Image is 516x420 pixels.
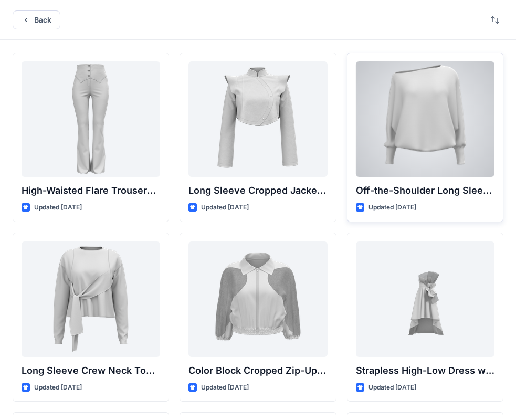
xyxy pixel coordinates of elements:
p: Updated [DATE] [201,202,249,213]
p: Color Block Cropped Zip-Up Jacket with Sheer Sleeves [188,363,327,378]
button: Back [13,10,60,29]
a: Strapless High-Low Dress with Side Bow Detail [356,241,494,357]
p: Updated [DATE] [368,382,416,393]
p: Long Sleeve Crew Neck Top with Asymmetrical Tie Detail [22,363,160,378]
p: Strapless High-Low Dress with Side Bow Detail [356,363,494,378]
p: Updated [DATE] [34,202,82,213]
a: High-Waisted Flare Trousers with Button Detail [22,61,160,177]
a: Long Sleeve Cropped Jacket with Mandarin Collar and Shoulder Detail [188,61,327,177]
p: Off-the-Shoulder Long Sleeve Top [356,183,494,198]
a: Off-the-Shoulder Long Sleeve Top [356,61,494,177]
a: Long Sleeve Crew Neck Top with Asymmetrical Tie Detail [22,241,160,357]
a: Color Block Cropped Zip-Up Jacket with Sheer Sleeves [188,241,327,357]
p: Updated [DATE] [34,382,82,393]
p: High-Waisted Flare Trousers with Button Detail [22,183,160,198]
p: Updated [DATE] [368,202,416,213]
p: Updated [DATE] [201,382,249,393]
p: Long Sleeve Cropped Jacket with Mandarin Collar and Shoulder Detail [188,183,327,198]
